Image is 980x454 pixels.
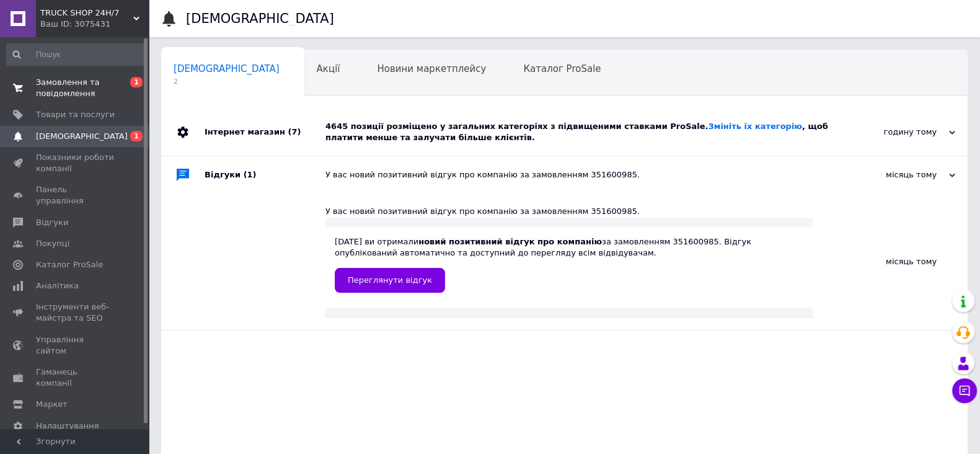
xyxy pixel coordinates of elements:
[325,121,831,143] div: 4645 позиції розміщено у загальних категоріях з підвищеними ставками ProSale. , щоб платити менше...
[205,109,325,156] div: Інтернет магазин
[418,237,602,246] b: новий позитивний відгук про компанію
[244,170,257,179] span: (1)
[36,152,115,174] span: Показники роботи компанії
[36,421,99,432] span: Налаштування
[708,122,801,131] a: Змініть їх категорію
[36,109,115,120] span: Товари та послуги
[40,19,149,30] div: Ваш ID: 3075431
[288,127,301,136] span: (7)
[36,280,79,292] span: Аналітика
[130,77,143,87] span: 1
[335,236,803,293] div: [DATE] ви отримали за замовленням 351600985. Відгук опублікований автоматично та доступний до пер...
[325,206,813,217] div: У вас новий позитивний відгук про компанію за замовленням 351600985.
[186,11,334,26] h1: [DEMOGRAPHIC_DATA]
[174,77,280,86] span: 2
[6,43,146,66] input: Пошук
[813,194,968,329] div: місяць тому
[36,334,115,357] span: Управління сайтом
[174,63,280,74] span: [DEMOGRAPHIC_DATA]
[36,301,115,324] span: Інструменти веб-майстра та SEO
[523,63,601,74] span: Каталог ProSale
[36,77,115,99] span: Замовлення та повідомлення
[348,275,432,285] span: Переглянути відгук
[335,268,445,293] a: Переглянути відгук
[130,131,143,141] span: 1
[317,63,340,74] span: Акції
[36,217,68,228] span: Відгуки
[325,169,831,180] div: У вас новий позитивний відгук про компанію за замовленням 351600985.
[36,238,69,249] span: Покупці
[377,63,486,74] span: Новини маркетплейсу
[831,127,955,138] div: годину тому
[952,378,977,403] button: Чат з покупцем
[36,184,115,207] span: Панель управління
[205,156,325,194] div: Відгуки
[831,169,955,180] div: місяць тому
[36,259,103,270] span: Каталог ProSale
[36,367,115,389] span: Гаманець компанії
[36,399,68,410] span: Маркет
[40,7,133,19] span: TRUCK SHOP 24H/7
[36,131,128,142] span: [DEMOGRAPHIC_DATA]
